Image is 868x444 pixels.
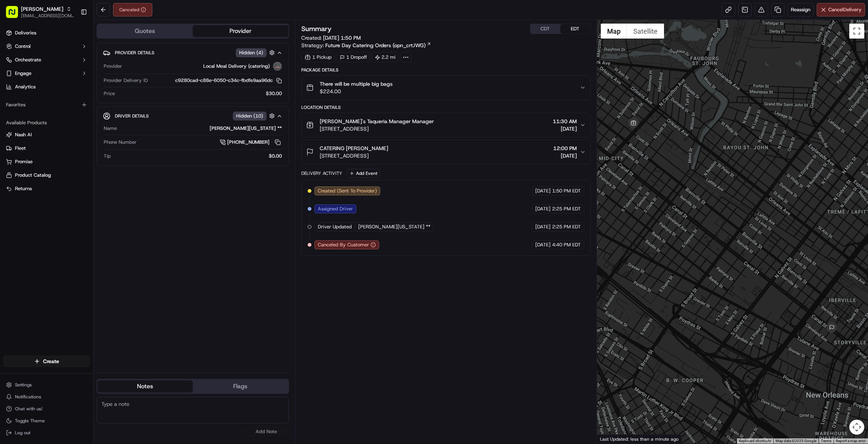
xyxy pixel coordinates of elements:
[6,145,87,152] a: Fleet
[97,380,193,392] button: Notes
[193,25,288,37] button: Provider
[3,392,90,402] button: Notifications
[3,3,77,21] button: [PERSON_NAME][EMAIL_ADDRESS][DOMAIN_NAME]
[320,145,388,152] span: CATERING [PERSON_NAME]
[601,24,627,39] button: Show street map
[323,34,361,41] span: [DATE] 1:50 PM
[193,380,288,392] button: Flags
[530,24,560,34] button: CDT
[301,170,342,176] div: Delivery Activity
[3,54,90,66] button: Orchestrate
[3,156,90,168] button: Promise
[849,24,864,39] button: Toggle fullscreen view
[302,76,590,100] button: There will be multiple big bags$224.00
[236,48,277,57] button: Hidden (4)
[15,430,30,436] span: Log out
[239,49,263,56] span: Hidden ( 4 )
[3,117,90,129] div: Available Products
[836,439,866,443] a: Report a map error
[15,418,45,424] span: Toggle Theme
[104,125,117,132] span: Name
[318,206,353,212] span: Assigned Driver
[266,90,282,97] span: $30.00
[227,139,269,146] span: [PHONE_NUMBER]
[3,129,90,141] button: Nash AI
[849,420,864,435] button: Map camera controls
[104,139,137,146] span: Phone Number
[15,83,36,90] span: Analytics
[97,25,193,37] button: Quotes
[318,241,369,248] span: Canceled By Customer
[43,358,59,365] span: Create
[3,183,90,195] button: Returns
[103,46,283,59] button: Provider DetailsHidden (4)
[318,223,352,230] span: Driver Updated
[372,52,399,63] div: 2.2 mi
[3,169,90,181] button: Product Catalog
[120,125,282,132] div: [PERSON_NAME][US_STATE] **
[15,394,41,400] span: Notifications
[15,57,41,63] span: Orchestrate
[15,145,26,152] span: Fleet
[597,434,682,444] div: Last Updated: less than a minute ago
[115,50,154,56] span: Provider Details
[320,152,388,159] span: [STREET_ADDRESS]
[817,3,865,16] button: CancelDelivery
[320,125,434,133] span: [STREET_ADDRESS]
[15,158,33,165] span: Promise
[3,27,90,39] a: Deliveries
[3,99,90,111] div: Favorites
[15,43,31,50] span: Control
[336,52,370,63] div: 1 Dropoff
[3,67,90,79] button: Engage
[3,40,90,52] button: Control
[320,88,393,95] span: $224.00
[115,113,149,119] span: Driver Details
[104,153,111,159] span: Tip
[15,185,32,192] span: Returns
[553,145,577,152] span: 12:00 PM
[599,434,624,444] a: Open this area in Google Maps (opens a new window)
[15,382,32,388] span: Settings
[302,140,590,164] button: CATERING [PERSON_NAME][STREET_ADDRESS]12:00 PM[DATE]
[301,104,591,110] div: Location Details
[104,63,122,70] span: Provider
[3,416,90,426] button: Toggle Theme
[325,42,426,49] span: Future Day Catering Orders (opn_crtJWG)
[175,77,282,84] button: c9280cad-c88e-6050-c34c-fbdfe9aa96dc
[791,6,810,13] span: Reassign
[301,67,591,73] div: Package Details
[15,172,51,179] span: Product Catalog
[553,125,577,133] span: [DATE]
[553,118,577,125] span: 11:30 AM
[104,90,115,97] span: Price
[318,188,377,194] span: Created (Sent To Provider)
[103,110,283,122] button: Driver DetailsHidden (10)
[3,404,90,414] button: Chat with us!
[535,206,551,212] span: [DATE]
[6,185,87,192] a: Returns
[535,223,551,230] span: [DATE]
[301,34,361,42] span: Created:
[15,30,36,36] span: Deliveries
[114,153,282,159] div: $0.00
[15,406,42,412] span: Chat with us!
[21,5,63,13] button: [PERSON_NAME]
[535,188,551,194] span: [DATE]
[273,62,282,71] img: lmd_logo.png
[3,428,90,438] button: Log out
[6,158,87,165] a: Promise
[535,241,551,248] span: [DATE]
[552,188,581,194] span: 1:50 PM EDT
[113,3,152,16] button: Canceled
[3,380,90,390] button: Settings
[347,169,380,178] button: Add Event
[233,111,277,121] button: Hidden (10)
[21,13,74,19] button: [EMAIL_ADDRESS][DOMAIN_NAME]
[302,113,590,137] button: [PERSON_NAME]'s Taqueria Manager Manager[STREET_ADDRESS]11:30 AM[DATE]
[552,223,581,230] span: 2:25 PM EDT
[552,206,581,212] span: 2:25 PM EDT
